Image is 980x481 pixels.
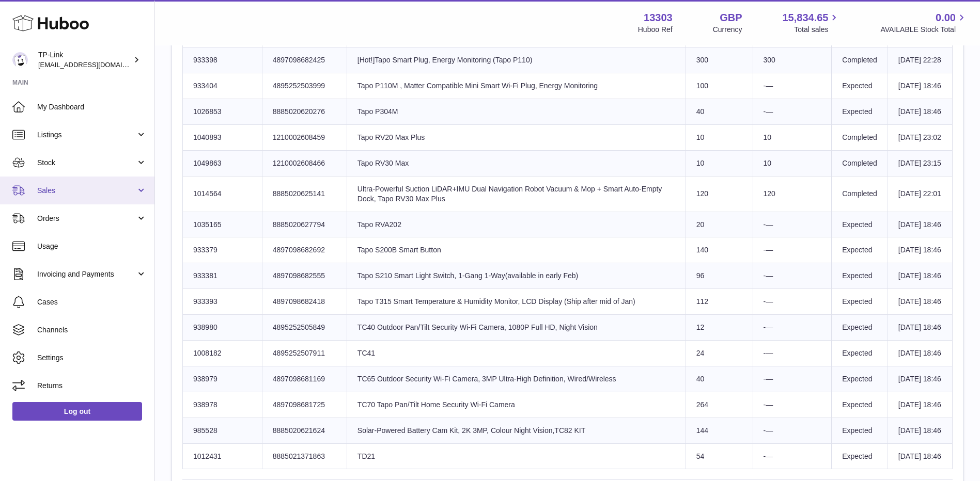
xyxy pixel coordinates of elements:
[262,366,347,392] td: 4897098681169
[37,297,147,307] span: Cases
[37,186,136,196] span: Sales
[183,443,262,469] td: 1012431
[832,176,888,212] td: Completed
[183,125,262,151] td: 1040893
[183,289,262,315] td: 933393
[37,158,136,168] span: Stock
[183,418,262,443] td: 985528
[888,289,952,315] td: [DATE] 18:46
[262,341,347,366] td: 4895252507911
[753,47,832,73] td: 300
[880,11,968,35] a: 0.00 AVAILABLE Stock Total
[38,50,131,70] div: TP-Link
[782,11,840,35] a: 15,834.65 Total sales
[753,341,832,366] td: -—
[888,237,952,263] td: [DATE] 18:46
[347,237,686,263] td: Tapo S200B Smart Button
[686,150,753,176] td: 10
[686,212,753,237] td: 20
[262,263,347,289] td: 4897098682555
[832,263,888,289] td: Expected
[644,11,673,25] strong: 13303
[888,125,952,151] td: [DATE] 23:02
[183,315,262,341] td: 938980
[686,366,753,392] td: 40
[183,263,262,289] td: 933381
[782,11,828,25] span: 15,834.65
[262,443,347,469] td: 8885021371863
[347,289,686,315] td: Tapo T315 Smart Temperature & Humidity Monitor, LCD Display (Ship after mid of Jan)
[183,150,262,176] td: 1049863
[262,237,347,263] td: 4897098682692
[888,73,952,99] td: [DATE] 18:46
[686,289,753,315] td: 112
[183,392,262,418] td: 938978
[753,150,832,176] td: 10
[37,269,136,279] span: Invoicing and Payments
[686,176,753,212] td: 120
[12,52,28,68] img: gaby.chen@tp-link.com
[832,418,888,443] td: Expected
[183,47,262,73] td: 933398
[262,125,347,151] td: 1210002608459
[686,263,753,289] td: 96
[183,99,262,125] td: 1026853
[753,73,832,99] td: -—
[37,325,147,335] span: Channels
[686,418,753,443] td: 144
[183,237,262,263] td: 933379
[753,315,832,341] td: -—
[888,341,952,366] td: [DATE] 18:46
[832,125,888,151] td: Completed
[638,25,673,35] div: Huboo Ref
[262,212,347,237] td: 8885020627794
[888,150,952,176] td: [DATE] 23:15
[720,11,742,25] strong: GBP
[262,176,347,212] td: 8885020625141
[262,418,347,443] td: 8885020621624
[832,366,888,392] td: Expected
[832,47,888,73] td: Completed
[347,99,686,125] td: Tapo P304M
[888,176,952,212] td: [DATE] 22:01
[262,150,347,176] td: 1210002608466
[832,237,888,263] td: Expected
[262,315,347,341] td: 4895252505849
[183,341,262,366] td: 1008182
[347,443,686,469] td: TD21
[888,99,952,125] td: [DATE] 18:46
[832,392,888,418] td: Expected
[347,125,686,151] td: Tapo RV20 Max Plus
[832,99,888,125] td: Expected
[262,47,347,73] td: 4897098682425
[347,366,686,392] td: TC65 Outdoor Security Wi-Fi Camera, 3MP Ultra-High Definition, Wired/Wireless
[832,443,888,469] td: Expected
[753,176,832,212] td: 120
[888,366,952,392] td: [DATE] 18:46
[37,381,147,391] span: Returns
[262,73,347,99] td: 4895252503999
[753,125,832,151] td: 10
[753,237,832,263] td: -—
[832,341,888,366] td: Expected
[347,392,686,418] td: TC70 Tapo Pan/Tilt Home Security Wi-Fi Camera
[183,73,262,99] td: 933404
[888,418,952,443] td: [DATE] 18:46
[753,392,832,418] td: -—
[183,366,262,392] td: 938979
[888,315,952,341] td: [DATE] 18:46
[347,47,686,73] td: [Hot!]Tapo Smart Plug, Energy Monitoring (Tapo P110)
[686,392,753,418] td: 264
[832,315,888,341] td: Expected
[38,60,152,69] span: [EMAIL_ADDRESS][DOMAIN_NAME]
[347,418,686,443] td: Solar-Powered Battery Cam Kit, 2K 3MP, Colour Night Vision,TC82 KIT
[936,11,956,25] span: 0.00
[347,212,686,237] td: Tapo RVA202
[37,130,136,140] span: Listings
[713,25,742,35] div: Currency
[37,353,147,363] span: Settings
[686,47,753,73] td: 300
[347,341,686,366] td: TC41
[753,418,832,443] td: -—
[832,289,888,315] td: Expected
